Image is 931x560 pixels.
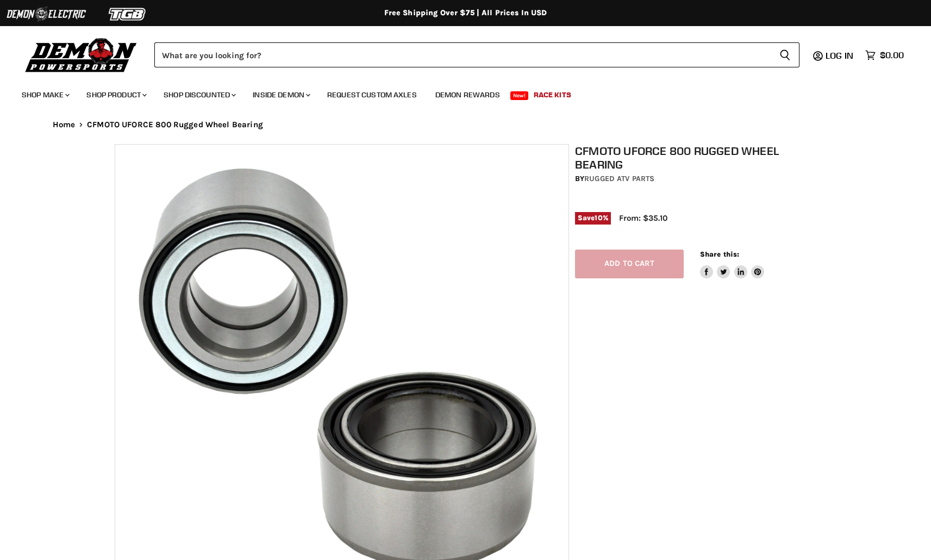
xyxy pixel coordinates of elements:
[860,47,909,63] a: $0.00
[53,120,76,129] a: Home
[880,50,904,60] span: $0.00
[619,213,667,223] span: From: $35.10
[22,35,141,74] img: Demon Powersports
[700,250,765,278] aside: Share this:
[5,4,87,24] img: Demon Electric Logo 2
[154,42,771,67] input: Search
[427,84,508,106] a: Demon Rewards
[14,84,76,106] a: Shop Make
[87,120,263,129] span: CFMOTO UFORCE 800 Rugged Wheel Bearing
[526,84,579,106] a: Race Kits
[575,173,823,185] div: by
[826,50,853,61] span: Log in
[155,84,242,106] a: Shop Discounted
[154,42,799,67] form: Product
[700,250,739,258] span: Share this:
[14,79,901,106] ul: Main menu
[87,4,168,24] img: TGB Logo 2
[319,84,425,106] a: Request Custom Axles
[771,42,799,67] button: Search
[31,8,901,18] div: Free Shipping Over $75 | All Prices In USD
[510,91,529,100] span: New!
[575,144,823,171] h1: CFMOTO UFORCE 800 Rugged Wheel Bearing
[821,51,860,60] a: Log in
[595,214,602,222] span: 10
[31,120,901,129] nav: Breadcrumbs
[78,84,153,106] a: Shop Product
[575,212,611,224] span: Save %
[245,84,317,106] a: Inside Demon
[584,174,654,183] a: Rugged ATV Parts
